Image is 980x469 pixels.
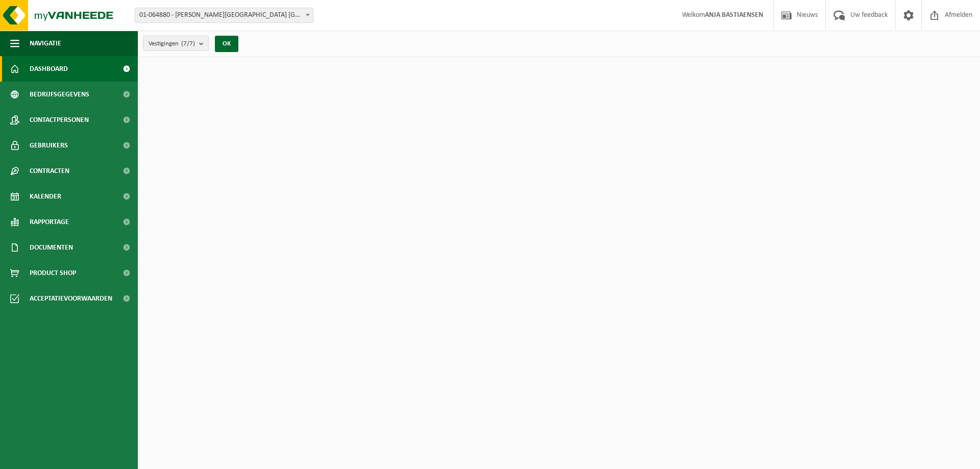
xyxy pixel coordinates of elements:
span: Bedrijfsgegevens [30,82,89,107]
span: Rapportage [30,209,69,235]
span: Contactpersonen [30,107,89,133]
strong: ANJA BASTIAENSEN [705,11,763,19]
span: Vestigingen [149,36,195,52]
span: Navigatie [30,31,61,56]
count: (7/7) [181,40,195,47]
span: Acceptatievoorwaarden [30,286,112,311]
span: Dashboard [30,56,68,82]
span: 01-064880 - C. STEINWEG BELGIUM - ANTWERPEN [135,8,313,23]
button: OK [215,36,238,52]
span: Gebruikers [30,133,68,158]
span: Contracten [30,158,69,184]
span: 01-064880 - C. STEINWEG BELGIUM - ANTWERPEN [135,8,313,22]
span: Product Shop [30,260,76,286]
button: Vestigingen(7/7) [143,36,209,51]
span: Kalender [30,184,61,209]
span: Documenten [30,235,73,260]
